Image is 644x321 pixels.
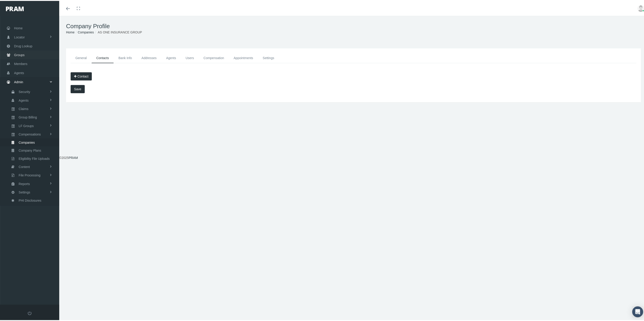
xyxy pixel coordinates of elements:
[14,41,32,50] span: Drug Lookup
[92,52,114,62] a: Contacts
[14,50,25,58] span: Groups
[71,71,92,80] button: Contact
[14,68,24,76] span: Agents
[19,146,41,153] span: Company Plans
[229,52,258,62] a: Appointments
[14,59,27,67] span: Members
[6,6,24,10] img: PRAM_20_x_78.png
[19,87,30,95] span: Security
[137,52,161,62] a: Addresses
[114,52,137,62] a: Bank Info
[59,154,78,159] div: © 2025
[66,30,74,33] a: Home
[19,113,37,120] span: Group Billing
[98,30,142,33] span: AS ONE INSURANCE GROUP
[19,104,28,112] span: Claims
[66,22,641,29] h1: Company Profile
[71,52,92,62] a: General
[258,52,279,62] a: Settings
[14,23,23,32] span: Home
[181,52,199,62] a: Users
[19,179,30,187] span: Reports
[19,188,30,195] span: Settings
[19,171,41,178] span: File Processing
[161,52,181,62] a: Agents
[14,77,23,85] span: Admin
[19,138,35,145] span: Companies
[19,130,41,137] span: Compensations
[78,30,94,33] a: Companies
[199,52,229,62] a: Compensation
[19,162,30,170] span: Content
[69,155,78,159] a: PRAM
[19,96,29,103] span: Agents
[632,306,643,316] div: Open Intercom Messenger
[71,84,85,92] button: Save
[19,121,34,129] span: LF Groups
[14,32,25,41] span: Locator
[19,154,50,162] span: Eligibility File Uploads
[19,196,41,203] span: PHI Disclosures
